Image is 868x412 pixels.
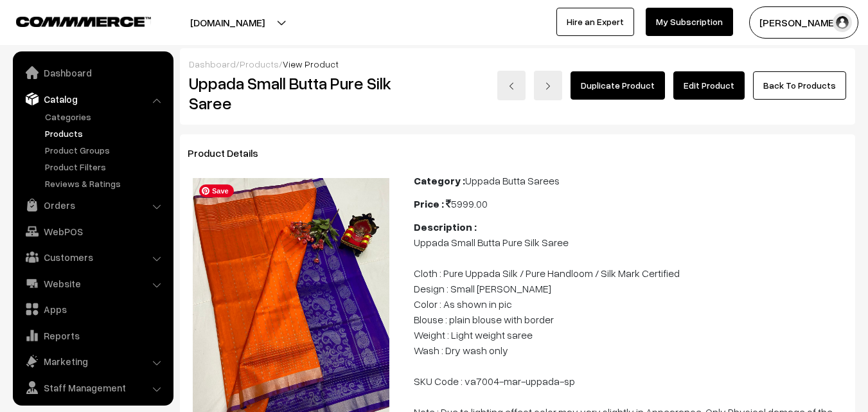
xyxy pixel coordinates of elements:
[556,8,634,36] a: Hire an Expert
[188,147,274,159] span: Product Details
[414,173,847,188] div: Uppada Butta Sarees
[42,127,169,140] a: Products
[749,6,858,39] button: [PERSON_NAME]
[16,193,169,217] a: Orders
[42,110,169,123] a: Categories
[414,174,465,187] b: Category :
[544,82,552,90] img: right-arrow.png
[16,246,169,269] a: Customers
[508,82,515,90] img: left-arrow.png
[16,376,169,399] a: Staff Management
[189,73,395,113] h2: Uppada Small Butta Pure Silk Saree
[16,350,169,373] a: Marketing
[16,324,169,347] a: Reports
[673,71,745,100] a: Edit Product
[240,58,279,69] a: Products
[189,57,846,71] div: / /
[16,13,128,28] a: COMMMERCE
[16,298,169,321] a: Apps
[283,58,339,69] span: View Product
[42,177,169,190] a: Reviews & Ratings
[571,71,665,100] a: Duplicate Product
[646,8,733,36] a: My Subscription
[16,61,169,84] a: Dashboard
[16,220,169,243] a: WebPOS
[16,87,169,111] a: Catalog
[833,13,852,32] img: user
[189,58,236,69] a: Dashboard
[753,71,846,100] a: Back To Products
[414,196,847,211] div: 5999.00
[199,184,234,197] span: Save
[414,197,444,210] b: Price :
[16,17,151,26] img: COMMMERCE
[42,143,169,157] a: Product Groups
[414,220,477,233] b: Description :
[16,272,169,295] a: Website
[42,160,169,174] a: Product Filters
[145,6,310,39] button: [DOMAIN_NAME]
